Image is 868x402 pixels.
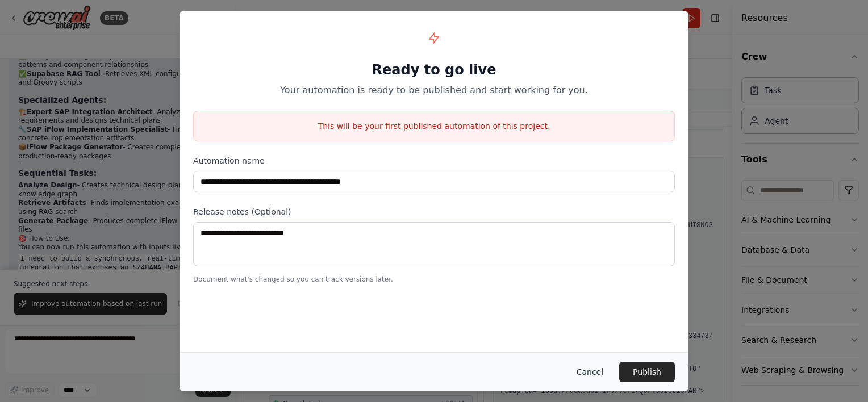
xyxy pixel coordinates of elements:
[193,275,675,284] p: Document what's changed so you can track versions later.
[193,83,675,97] p: Your automation is ready to be published and start working for you.
[619,362,675,382] button: Publish
[194,120,674,132] p: This will be your first published automation of this project.
[567,362,612,382] button: Cancel
[193,61,675,79] h1: Ready to go live
[193,155,675,166] label: Automation name
[193,206,675,217] label: Release notes (Optional)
